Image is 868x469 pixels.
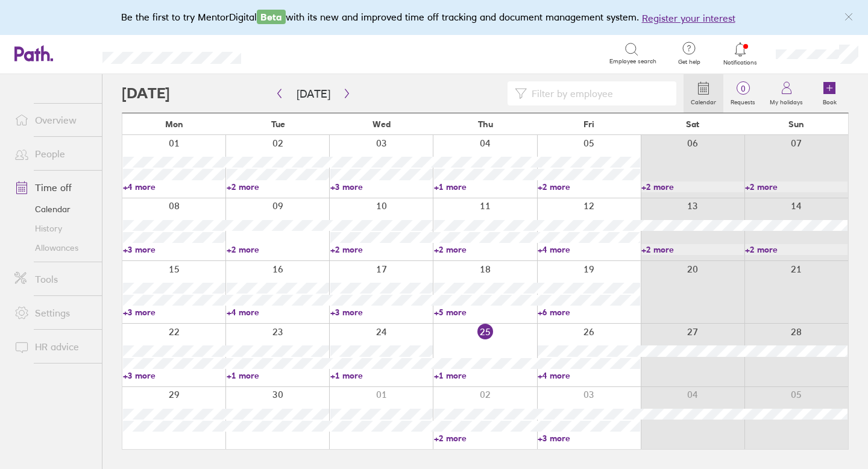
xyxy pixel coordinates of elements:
[434,244,536,255] a: +2 more
[538,433,640,444] a: +3 more
[538,181,640,192] a: +2 more
[373,119,391,129] span: Wed
[5,267,102,291] a: Tools
[330,370,433,381] a: +1 more
[686,119,699,129] span: Sat
[227,181,329,192] a: +2 more
[641,181,744,192] a: +2 more
[330,181,433,192] a: +3 more
[165,119,183,129] span: Mon
[434,181,536,192] a: +1 more
[434,433,536,444] a: +2 more
[434,370,536,381] a: +1 more
[642,11,735,25] button: Register your interest
[684,74,723,113] a: Calendar
[723,74,763,113] a: 0Requests
[271,119,285,129] span: Tue
[287,84,340,104] button: [DATE]
[641,244,744,255] a: +2 more
[257,10,286,24] span: Beta
[227,244,329,255] a: +2 more
[123,244,225,255] a: +3 more
[5,200,102,219] a: Calendar
[5,175,102,200] a: Time off
[723,95,763,106] label: Requests
[434,307,536,318] a: +5 more
[538,244,640,255] a: +4 more
[227,370,329,381] a: +1 more
[5,301,102,325] a: Settings
[583,119,594,129] span: Fri
[684,95,723,106] label: Calendar
[527,82,669,105] input: Filter by employee
[538,307,640,318] a: +6 more
[721,41,760,66] a: Notifications
[478,119,493,129] span: Thu
[721,59,760,66] span: Notifications
[670,58,709,66] span: Get help
[5,142,102,166] a: People
[788,119,804,129] span: Sun
[745,244,848,255] a: +2 more
[330,307,433,318] a: +3 more
[5,219,102,238] a: History
[5,238,102,257] a: Allowances
[609,58,656,65] span: Employee search
[123,307,225,318] a: +3 more
[745,181,848,192] a: +2 more
[227,307,329,318] a: +4 more
[763,95,810,106] label: My holidays
[121,10,747,25] div: Be the first to try MentorDigital with its new and improved time off tracking and document manage...
[538,370,640,381] a: +4 more
[763,74,810,113] a: My holidays
[330,244,433,255] a: +2 more
[810,74,849,113] a: Book
[816,95,844,106] label: Book
[5,108,102,132] a: Overview
[5,335,102,359] a: HR advice
[123,370,225,381] a: +3 more
[723,84,763,93] span: 0
[123,181,225,192] a: +4 more
[274,48,304,58] div: Search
